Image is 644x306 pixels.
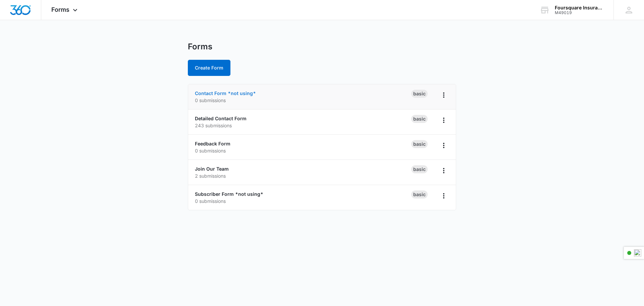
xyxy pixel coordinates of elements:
[411,90,428,98] div: Basic
[438,115,449,126] button: Overflow Menu
[411,190,428,199] div: Basic
[438,90,449,100] button: Overflow Menu
[438,140,449,151] button: Overflow Menu
[411,115,428,123] div: Basic
[195,198,411,205] p: 0 submissions
[51,6,69,13] span: Forms
[195,147,411,154] p: 0 submissions
[555,10,604,15] div: account id
[195,90,256,96] a: Contact Form *not using*
[195,122,411,129] p: 243 submissions
[411,165,428,173] div: Basic
[438,190,449,201] button: Overflow Menu
[188,60,230,76] button: Create Form
[555,5,604,10] div: account name
[195,97,411,104] p: 0 submissions
[195,141,230,146] a: Feedback Form
[438,165,449,176] button: Overflow Menu
[195,166,229,172] a: Join Our Team
[195,116,247,121] a: Detailed Contact Form
[195,172,411,179] p: 2 submissions
[195,191,263,197] a: Subscriber Form *not using*
[188,42,212,52] h1: Forms
[411,140,428,148] div: Basic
